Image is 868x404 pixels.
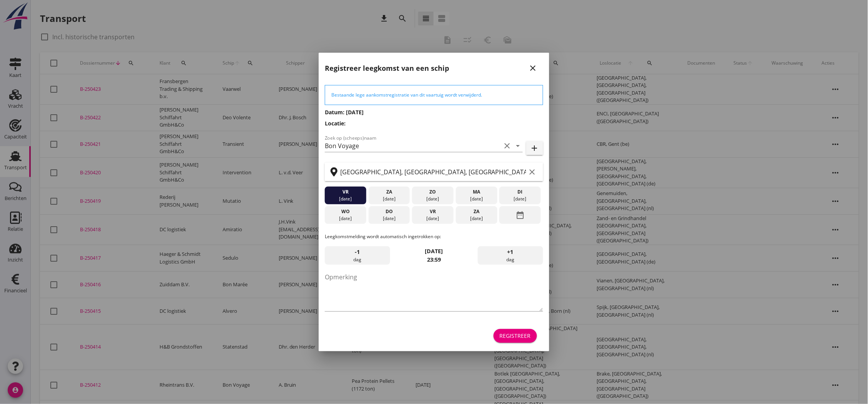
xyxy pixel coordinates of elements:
[325,140,501,152] input: Zoek op (scheeps)naam
[325,233,543,240] p: Leegkomstmelding wordt automatisch ingetrokken op:
[414,215,452,222] div: [DATE]
[515,208,525,222] i: date_range
[325,246,390,265] div: dag
[458,195,496,202] div: [DATE]
[458,208,496,215] div: za
[494,329,537,343] button: Registreer
[414,208,452,215] div: vr
[340,166,526,178] input: Zoek op terminal of plaats
[514,141,523,150] i: arrow_drop_down
[355,248,360,256] span: -1
[325,63,449,73] h2: Registreer leegkomst van een schip
[370,189,408,195] div: za
[325,271,543,311] textarea: Opmerking
[478,246,543,265] div: dag
[370,195,408,202] div: [DATE]
[425,247,443,255] strong: [DATE]
[501,195,539,202] div: [DATE]
[414,195,452,202] div: [DATE]
[327,189,364,195] div: vr
[327,215,364,222] div: [DATE]
[370,208,408,215] div: do
[427,256,441,263] strong: 23:59
[370,215,408,222] div: [DATE]
[529,63,538,73] i: close
[327,208,364,215] div: wo
[530,144,539,153] i: add
[507,248,514,256] span: +1
[501,189,539,195] div: di
[500,332,531,340] div: Registreer
[331,92,537,98] div: Bestaande lege aankomstregistratie van dit vaartuig wordt verwijderd.
[414,189,452,195] div: zo
[325,108,543,116] h3: Datum: [DATE]
[458,215,496,222] div: [DATE]
[325,119,543,127] h3: Locatie:
[528,167,537,177] i: clear
[503,141,512,150] i: clear
[327,195,364,202] div: [DATE]
[458,189,496,195] div: ma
